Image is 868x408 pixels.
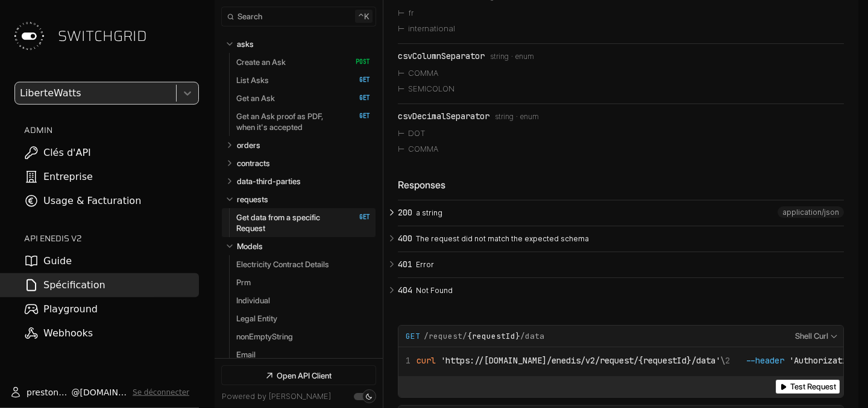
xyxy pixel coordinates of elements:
[398,200,844,226] button: 200 a string
[237,39,254,49] p: asks
[347,76,370,84] span: GET
[237,12,262,21] span: Search
[237,194,268,205] p: requests
[416,259,840,270] p: Error
[237,241,263,252] p: Models
[467,331,520,341] em: {requestId}
[406,355,725,366] span: \
[222,366,376,385] a: Open API Client
[398,285,412,295] span: 404
[746,355,784,366] span: --header
[24,124,199,136] h2: ADMIN
[237,136,371,154] a: orders
[398,252,844,277] button: 401 Error
[237,154,371,172] a: contracts
[398,278,844,303] button: 404 Not Found
[236,327,370,345] a: nonEmptyString
[441,355,720,366] span: 'https://[DOMAIN_NAME]/enedis/v2/request/{requestId}/data'
[398,81,844,97] li: SEMICOLON
[10,17,48,55] img: Switchgrid Logo
[347,94,370,102] span: GET
[133,388,189,397] button: Se déconnecter
[236,273,370,291] a: Prm
[236,277,251,288] p: Prm
[236,57,286,67] p: Create an Ask
[27,386,71,398] span: prestone.ngayo
[398,111,489,121] div: csvDecimalSeparator
[347,112,370,120] span: GET
[71,386,80,398] span: @
[236,89,370,107] a: Get an Ask GET
[347,58,370,66] span: POST
[236,212,343,233] p: Get data from a specific Request
[515,52,534,61] span: enum
[417,355,436,366] span: curl
[790,382,836,391] span: Test Request
[237,176,301,187] p: data-third-parties
[236,345,370,363] a: Email
[237,158,270,168] p: contracts
[236,111,343,132] p: Get an Ask proof as PDF, when it's accepted
[236,313,277,324] p: Legal Entity
[782,208,839,217] span: application/json
[347,213,370,221] span: GET
[398,126,844,141] li: DOT
[398,51,485,61] div: csvColumnSeparator
[355,10,373,23] kbd: k
[365,393,373,400] div: Set light mode
[236,75,269,85] p: List Asks
[398,259,412,269] span: 401
[236,208,370,237] a: Get data from a specific Request GET
[398,226,844,252] button: 400 The request did not match the expected schema
[237,35,371,53] a: asks
[236,255,370,273] a: Electricity Contract Details
[237,237,371,255] a: Models
[24,232,199,244] h2: API ENEDIS v2
[236,93,275,104] p: Get an Ask
[237,140,260,150] p: orders
[406,331,420,342] span: GET
[490,52,509,61] span: string
[776,380,840,394] button: Test Request
[236,53,370,71] a: Create an Ask POST
[416,233,840,244] p: The request did not match the expected schema
[237,190,371,208] a: requests
[398,66,844,81] li: COMMA
[398,141,844,157] li: COMMA
[236,349,256,360] p: Email
[236,295,270,306] p: Individual
[236,259,329,270] p: Electricity Contract Details
[358,11,364,21] span: ⌃
[80,386,128,398] span: [DOMAIN_NAME]
[416,208,840,218] p: a string
[495,113,514,121] span: string
[520,113,539,121] span: enum
[215,29,383,358] nav: Table of contents for Api
[424,331,544,342] span: /request/ /data
[398,233,412,243] span: 400
[236,71,370,89] a: List Asks GET
[398,5,844,21] li: fr
[236,107,370,136] a: Get an Ask proof as PDF, when it's accepted GET
[222,392,331,401] a: Powered by [PERSON_NAME]
[416,285,840,296] p: Not Found
[237,172,371,190] a: data-third-parties
[236,291,370,309] a: Individual
[236,309,370,327] a: Legal Entity
[398,178,844,192] div: Responses
[58,26,147,46] span: SWITCHGRID
[236,331,293,342] p: nonEmptyString
[398,21,844,37] li: international
[398,208,412,217] span: 200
